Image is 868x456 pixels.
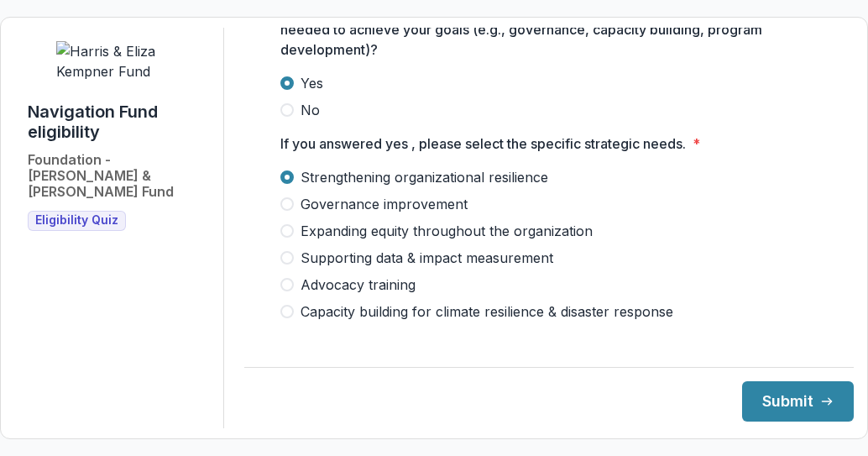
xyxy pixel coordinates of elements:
[301,221,593,241] span: Expanding equity throughout the organization
[301,73,323,93] span: Yes
[301,167,548,187] span: Strengthening organizational resilience
[301,301,673,322] span: Capacity building for climate resilience & disaster response
[28,152,210,201] h2: Foundation - [PERSON_NAME] & [PERSON_NAME] Fund
[301,248,553,268] span: Supporting data & impact measurement
[301,100,320,120] span: No
[35,213,118,228] span: Eligibility Quiz
[280,134,686,154] p: If you answered yes , please select the specific strategic needs.
[301,194,468,214] span: Governance improvement
[742,381,854,422] button: Submit
[301,275,416,295] span: Advocacy training
[28,102,210,142] h1: Navigation Fund eligibility
[56,41,182,81] img: Harris & Eliza Kempner Fund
